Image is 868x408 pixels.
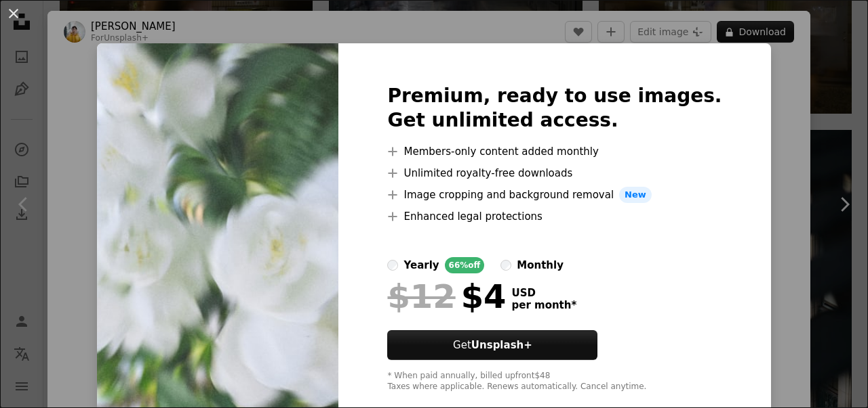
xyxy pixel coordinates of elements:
div: 66% off [445,257,485,273]
li: Unlimited royalty-free downloads [387,165,722,181]
span: $12 [387,279,455,314]
li: Members-only content added monthly [387,143,722,160]
input: yearly66%off [387,260,398,271]
li: Enhanced legal protections [387,208,722,225]
strong: Unsplash+ [471,339,532,351]
li: Image cropping and background removal [387,187,722,203]
div: monthly [517,257,564,273]
span: USD [511,287,576,299]
div: yearly [403,257,439,273]
button: GetUnsplash+ [387,330,597,360]
div: * When paid annually, billed upfront $48 Taxes where applicable. Renews automatically. Cancel any... [387,371,722,392]
div: $4 [387,279,506,314]
h2: Premium, ready to use images. Get unlimited access. [387,84,722,133]
span: per month * [511,299,576,311]
input: monthly [500,260,511,271]
span: New [619,187,652,203]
